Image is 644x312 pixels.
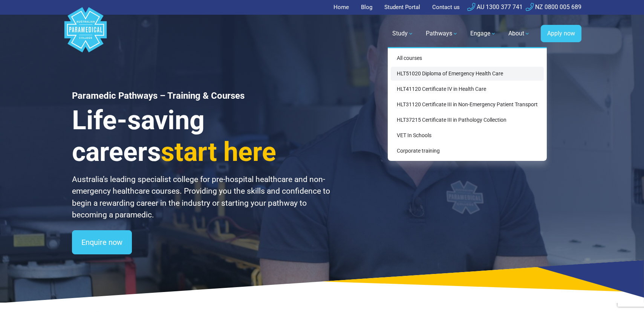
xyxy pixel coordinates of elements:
[72,174,331,221] p: Australia’s leading specialist college for pre-hospital healthcare and non-emergency healthcare c...
[466,23,501,44] a: Engage
[421,23,463,44] a: Pathways
[391,98,544,112] a: HLT31120 Certificate III in Non-Emergency Patient Transport
[391,82,544,96] a: HLT41120 Certificate IV in Health Care
[72,104,331,168] h3: Life-saving careers
[504,23,535,44] a: About
[161,136,276,167] span: start here
[391,51,544,65] a: All courses
[391,67,544,81] a: HLT51020 Diploma of Emergency Health Care
[526,3,581,11] a: NZ 0800 005 689
[391,128,544,142] a: VET In Schools
[63,15,108,53] a: Australian Paramedical College
[72,230,132,254] a: Enquire now
[467,3,523,11] a: AU 1300 377 741
[391,113,544,127] a: HLT37215 Certificate III in Pathology Collection
[391,144,544,158] a: Corporate training
[541,25,581,42] a: Apply now
[388,23,418,44] a: Study
[72,90,331,101] h1: Paramedic Pathways – Training & Courses
[388,47,547,161] div: Study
